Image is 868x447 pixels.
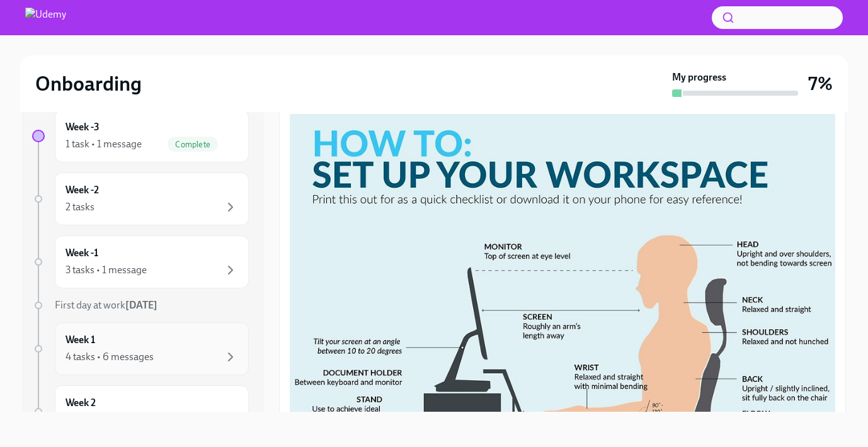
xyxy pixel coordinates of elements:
[66,200,94,214] div: 2 tasks
[168,140,218,149] span: Complete
[25,8,66,28] img: Udemy
[66,183,99,197] h6: Week -2
[125,299,157,311] strong: [DATE]
[66,333,95,347] h6: Week 1
[66,263,147,277] div: 3 tasks • 1 message
[66,120,100,134] h6: Week -3
[32,298,249,312] a: First day at work[DATE]
[32,235,249,288] a: Week -13 tasks • 1 message
[55,299,157,311] span: First day at work
[66,246,98,260] h6: Week -1
[32,322,249,375] a: Week 14 tasks • 6 messages
[808,72,833,95] h3: 7%
[32,110,249,162] a: Week -31 task • 1 messageComplete
[66,396,96,410] h6: Week 2
[32,385,249,438] a: Week 2
[66,350,154,364] div: 4 tasks • 6 messages
[35,71,142,96] h2: Onboarding
[672,71,726,84] strong: My progress
[66,137,142,151] div: 1 task • 1 message
[32,173,249,225] a: Week -22 tasks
